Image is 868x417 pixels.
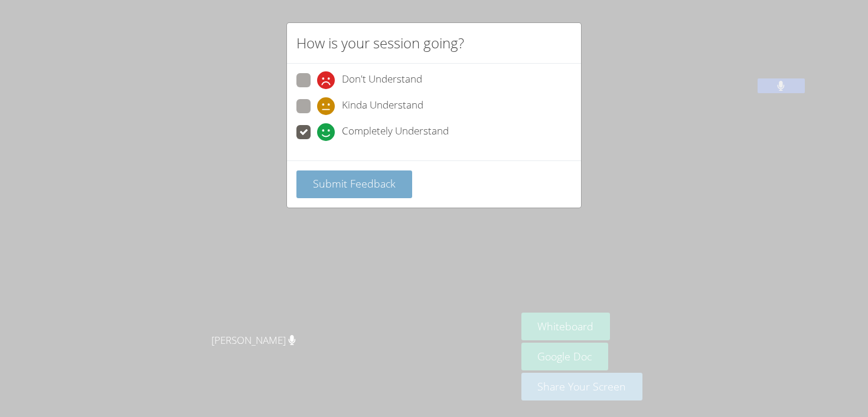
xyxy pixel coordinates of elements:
[342,71,422,89] span: Don't Understand
[342,97,423,115] span: Kinda Understand
[342,123,449,141] span: Completely Understand
[313,176,396,191] span: Submit Feedback
[296,170,412,198] button: Submit Feedback
[296,32,464,54] h2: How is your session going?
